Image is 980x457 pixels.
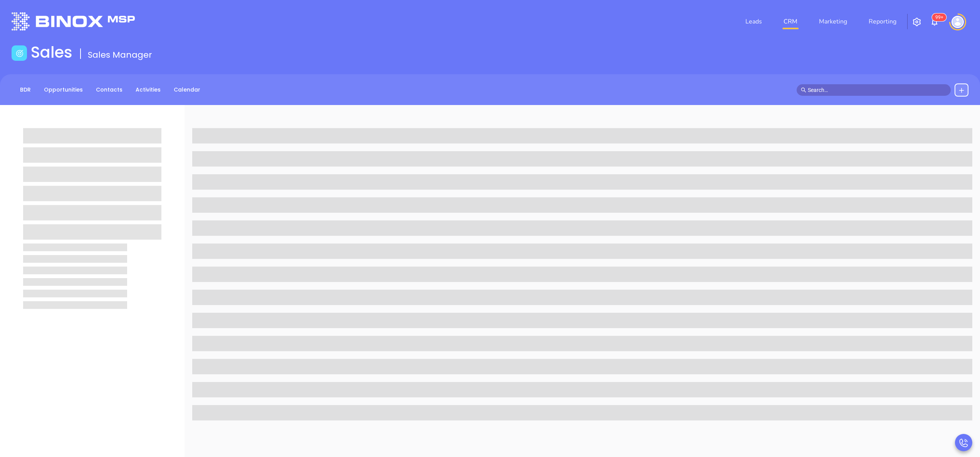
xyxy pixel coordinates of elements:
[39,83,87,96] a: Opportunities
[912,17,921,27] img: iconSetting
[131,83,165,96] a: Activities
[932,13,946,21] sup: 100
[742,14,765,29] a: Leads
[91,83,127,96] a: Contacts
[951,16,964,28] img: user
[31,43,72,62] h1: Sales
[808,86,946,94] input: Search…
[801,87,806,93] span: search
[12,12,135,30] img: logo
[930,17,939,27] img: iconNotification
[88,49,152,61] span: Sales Manager
[816,14,850,29] a: Marketing
[780,14,800,29] a: CRM
[15,83,35,96] a: BDR
[866,14,899,29] a: Reporting
[169,83,205,96] a: Calendar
